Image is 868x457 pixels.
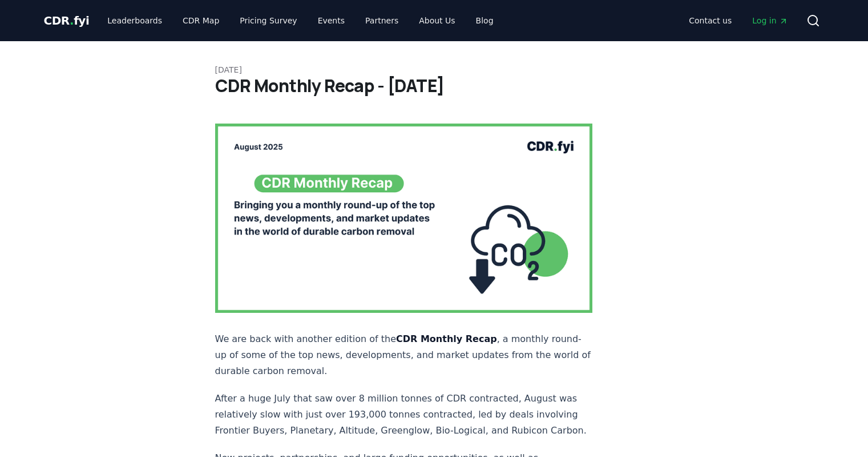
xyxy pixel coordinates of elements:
[215,64,653,75] p: [DATE]
[98,10,171,31] a: Leaderboards
[44,13,90,29] a: CDR.fyi
[70,14,74,27] span: .
[680,10,797,31] nav: Main
[356,10,407,31] a: Partners
[410,10,464,31] a: About Us
[396,333,497,344] strong: CDR Monthly Recap
[215,75,653,96] h1: CDR Monthly Recap - [DATE]
[743,10,797,31] a: Log in
[467,10,503,31] a: Blog
[752,15,788,26] span: Log in
[215,391,593,439] p: After a huge July that saw over 8 million tonnes of CDR contracted, August was relatively slow wi...
[98,10,502,31] nav: Main
[44,14,90,27] span: CDR fyi
[215,331,593,379] p: We are back with another edition of the , a monthly round-up of some of the top news, development...
[680,10,741,31] a: Contact us
[215,124,593,313] img: blog post image
[173,10,228,31] a: CDR Map
[309,10,354,31] a: Events
[231,10,306,31] a: Pricing Survey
